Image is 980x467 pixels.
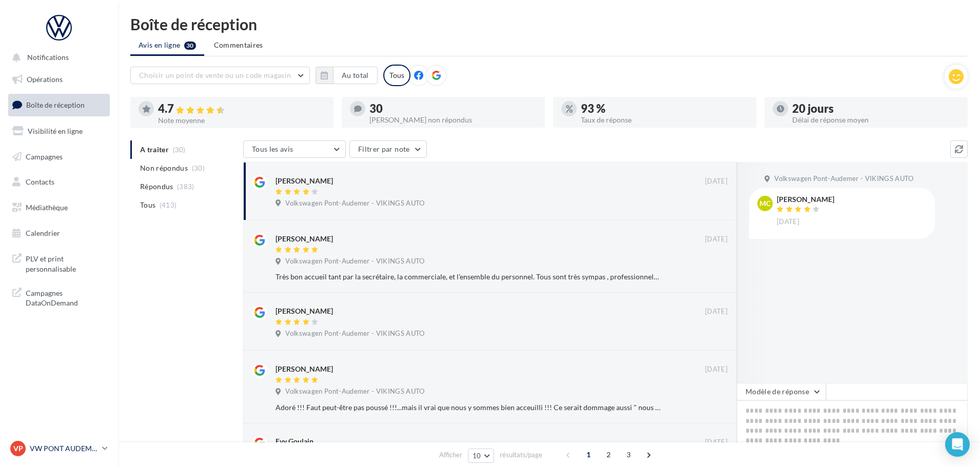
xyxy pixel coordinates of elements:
[276,436,313,446] div: Evy Goulain
[6,146,112,168] a: Campagnes
[6,69,112,90] a: Opérations
[349,140,427,158] button: Filtrer par note
[160,201,177,209] span: (413)
[6,120,112,142] a: Visibilité en ligne
[705,365,728,374] span: [DATE]
[6,94,112,116] a: Boîte de réception
[581,103,748,114] div: 93 %
[26,100,85,109] span: Boîte de réception
[945,432,970,457] div: Open Intercom Messenger
[383,65,410,86] div: Tous
[6,171,112,193] a: Contacts
[276,234,333,244] div: [PERSON_NAME]
[26,229,60,237] span: Calendrier
[792,116,959,124] div: Délai de réponse moyen
[473,452,481,460] span: 10
[6,197,112,218] a: Médiathèque
[705,235,728,244] span: [DATE]
[600,446,617,463] span: 2
[285,387,424,396] span: Volkswagen Pont-Audemer - VIKINGS AUTO
[500,450,542,460] span: résultats/page
[276,306,333,316] div: [PERSON_NAME]
[8,439,110,458] a: VP VW PONT AUDEMER
[737,383,826,400] button: Modèle de réponse
[6,222,112,244] a: Calendrier
[214,40,263,49] span: Commentaires
[316,67,378,84] button: Au total
[285,199,424,208] span: Volkswagen Pont-Audemer - VIKINGS AUTO
[369,103,537,114] div: 30
[130,67,310,84] button: Choisir un point de vente ou un code magasin
[759,198,771,209] span: MC
[192,164,205,172] span: (30)
[26,152,63,160] span: Campagnes
[369,116,537,124] div: [PERSON_NAME] non répondus
[705,307,728,316] span: [DATE]
[140,163,188,173] span: Non répondus
[580,446,597,463] span: 1
[276,402,661,413] div: Adoré !!! Faut peut-être pas poussé !!!...mais il vrai que nous y sommes bien acceuilli !!! Ce se...
[158,103,325,115] div: 4.7
[26,252,106,274] span: PLV et print personnalisable
[158,117,325,124] div: Note moyenne
[27,75,63,84] span: Opérations
[13,443,23,454] span: VP
[705,177,728,186] span: [DATE]
[140,200,155,210] span: Tous
[252,145,293,153] span: Tous les avis
[26,177,54,186] span: Contacts
[140,181,173,192] span: Répondus
[243,140,346,158] button: Tous les avis
[439,450,462,460] span: Afficher
[581,116,748,124] div: Taux de réponse
[777,196,834,203] div: [PERSON_NAME]
[276,272,661,282] div: Très bon accueil tant par la secrétaire, la commerciale, et l'ensemble du personnel. Tous sont tr...
[6,248,112,278] a: PLV et print personnalisable
[26,203,68,212] span: Médiathèque
[28,127,83,135] span: Visibilité en ligne
[333,67,378,84] button: Au total
[27,53,69,62] span: Notifications
[177,182,194,191] span: (383)
[777,217,799,227] span: [DATE]
[620,446,637,463] span: 3
[276,364,333,374] div: [PERSON_NAME]
[774,174,913,184] span: Volkswagen Pont-Audemer - VIKINGS AUTO
[705,438,728,447] span: [DATE]
[285,257,424,266] span: Volkswagen Pont-Audemer - VIKINGS AUTO
[130,16,968,32] div: Boîte de réception
[285,329,424,338] span: Volkswagen Pont-Audemer - VIKINGS AUTO
[6,282,112,312] a: Campagnes DataOnDemand
[276,176,333,186] div: [PERSON_NAME]
[468,449,494,463] button: 10
[30,443,98,454] p: VW PONT AUDEMER
[792,103,959,114] div: 20 jours
[26,286,106,308] span: Campagnes DataOnDemand
[139,71,291,79] span: Choisir un point de vente ou un code magasin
